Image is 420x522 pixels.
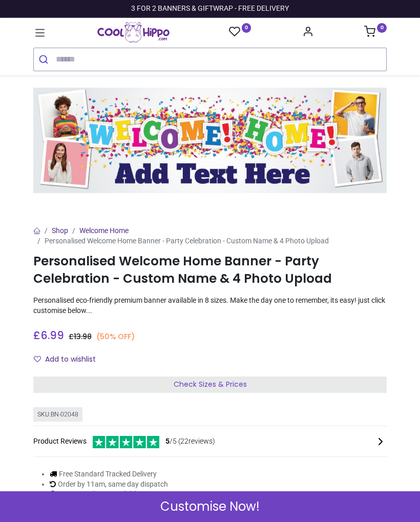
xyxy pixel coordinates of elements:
[74,331,92,342] span: 13.98
[79,226,129,235] a: Welcome Home
[33,328,64,343] span: £
[131,4,289,14] div: 3 FOR 2 BANNERS & GIFTWRAP - FREE DELIVERY
[165,436,215,447] span: /5 ( 22 reviews)
[52,226,68,235] a: Shop
[50,479,193,490] li: Order by 11am, same day dispatch
[34,48,56,71] button: Submit
[33,434,387,448] div: Product Reviews
[377,23,387,33] sup: 0
[302,29,313,37] a: Account Info
[174,379,247,389] span: Check Sizes & Prices
[50,489,193,499] li: Express Delivery Available
[33,88,387,194] img: Personalised Welcome Home Banner - Party Celebration - Custom Name & 4 Photo Upload
[97,22,170,43] img: Cool Hippo
[97,22,170,43] a: Logo of Cool Hippo
[33,351,104,368] button: Add to wishlistAdd to wishlist
[45,237,329,245] span: Personalised Welcome Home Banner - Party Celebration - Custom Name & 4 Photo Upload
[40,328,64,343] span: 6.99
[364,29,387,37] a: 0
[33,253,387,288] h1: Personalised Welcome Home Banner - Party Celebration - Custom Name & 4 Photo Upload
[34,356,41,363] i: Add to wishlist
[165,437,170,445] span: 5
[33,296,387,316] p: Personalised eco-friendly premium banner available in 8 sizes. Make the day one to remember, its ...
[242,23,251,33] sup: 0
[229,26,251,38] a: 0
[160,498,260,515] span: Customise Now!
[50,469,193,479] li: Free Standard Tracked Delivery
[96,331,135,342] small: (50% OFF)
[69,331,92,342] span: £
[33,407,82,422] div: SKU: BN-02048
